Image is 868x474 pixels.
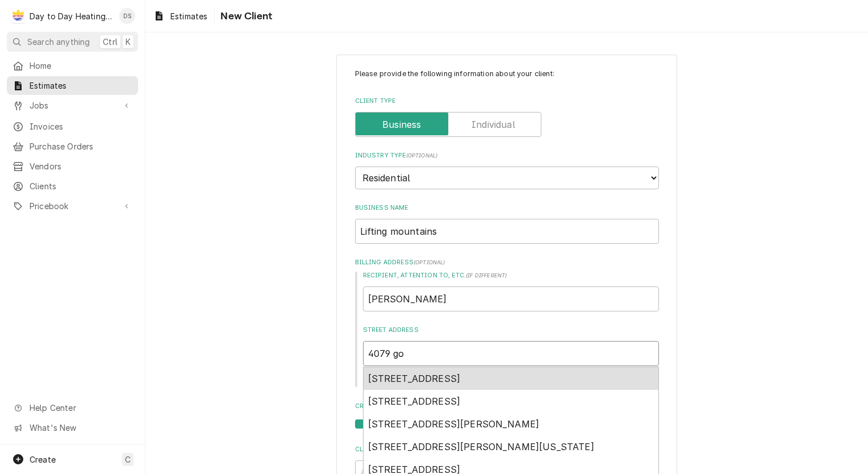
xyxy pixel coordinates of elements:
span: Ctrl [103,36,118,48]
a: Clients [7,177,138,196]
span: K [126,36,131,48]
span: Purchase Orders [30,140,132,152]
span: Clients [30,180,132,192]
span: [STREET_ADDRESS] [368,396,461,407]
span: [STREET_ADDRESS] [368,373,461,384]
label: Industry Type [355,151,659,160]
a: Vendors [7,157,138,176]
span: New Client [217,9,272,24]
div: D [10,8,26,24]
div: David Silvestre's Avatar [119,8,135,24]
a: Estimates [7,76,138,95]
p: Please provide the following information about your client: [355,69,659,79]
span: C [125,454,131,465]
label: Client Type [355,97,659,106]
span: Estimates [30,80,132,92]
span: ( optional ) [406,152,438,159]
div: DS [119,8,135,24]
a: Go to What's New [7,418,138,437]
span: Home [30,60,132,72]
a: Estimates [149,7,212,26]
div: Business Name [355,203,659,244]
div: Day to Day Heating and Cooling [30,10,113,22]
span: Create [30,455,56,464]
label: Business Name [355,203,659,213]
span: Estimates [170,10,207,22]
label: Recipient, Attention To, etc. [363,271,659,280]
span: Jobs [30,99,115,111]
span: Vendors [30,160,132,172]
a: Home [7,56,138,75]
a: Invoices [7,117,138,136]
label: Credit Limit [355,402,659,411]
label: Street Address [363,326,659,335]
a: Purchase Orders [7,137,138,156]
span: [STREET_ADDRESS][PERSON_NAME] [368,418,540,430]
a: Go to Pricebook [7,197,138,215]
span: What's New [30,422,131,434]
div: Day to Day Heating and Cooling's Avatar [10,8,26,24]
span: Invoices [30,120,132,132]
span: ( optional ) [414,259,445,265]
label: Client Notes [355,445,659,454]
span: Help Center [30,402,131,414]
label: Billing Address [355,258,659,267]
span: [STREET_ADDRESS][PERSON_NAME][US_STATE] [368,441,594,452]
a: Go to Jobs [7,96,138,115]
span: ( if different ) [466,272,507,278]
div: Recipient, Attention To, etc. [363,271,659,311]
div: Billing Address [355,258,659,388]
div: Industry Type [355,151,659,189]
button: Search anythingCtrlK [7,32,138,52]
div: Client Type [355,97,659,137]
span: Search anything [27,36,90,48]
a: Go to Help Center [7,398,138,417]
div: Credit Limit [355,402,659,431]
span: Pricebook [30,200,115,212]
div: Street Address [363,326,659,388]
